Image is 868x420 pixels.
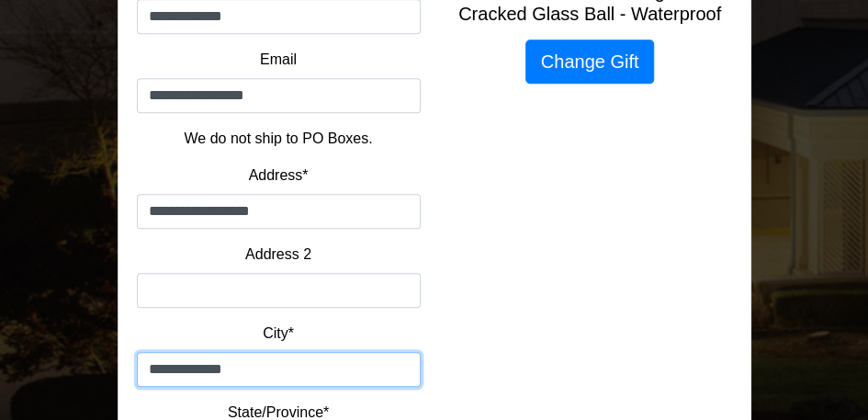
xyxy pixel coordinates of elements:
label: City* [263,323,294,345]
label: Address 2 [245,244,311,266]
label: Address* [249,165,309,187]
p: We do not ship to PO Boxes. [151,128,407,150]
a: Change Gift [525,40,655,84]
label: Email [260,49,297,71]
